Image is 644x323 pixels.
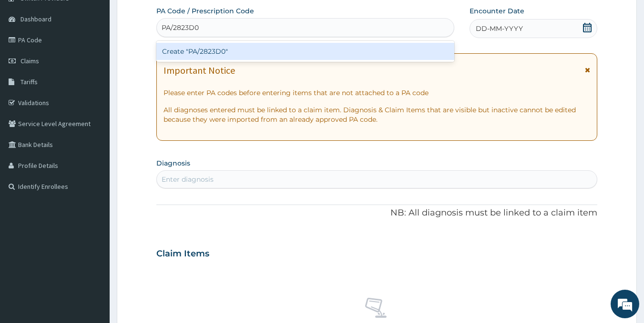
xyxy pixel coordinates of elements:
p: NB: All diagnosis must be linked to a claim item [156,207,598,219]
p: All diagnoses entered must be linked to a claim item. Diagnosis & Claim Items that are visible bu... [164,105,591,124]
label: PA Code / Prescription Code [156,6,254,16]
div: Chat with us now [50,53,160,66]
span: Dashboard [20,15,51,23]
span: Claims [20,57,39,65]
textarea: Type your message and hit 'Enter' [5,219,182,252]
div: Enter diagnosis [162,175,214,184]
span: We're online! [55,99,132,196]
span: DD-MM-YYYY [476,24,523,33]
div: Minimize live chat window [156,5,179,28]
h1: Important Notice [164,65,235,76]
p: Please enter PA codes before entering items that are not attached to a PA code [164,88,591,98]
label: Diagnosis [156,158,190,168]
div: Create "PA/2823D0" [156,43,455,60]
img: d_794563401_company_1708531726252_794563401 [18,48,39,71]
label: Encounter Date [470,6,524,16]
span: Tariffs [20,78,38,86]
h3: Claim Items [156,249,209,259]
